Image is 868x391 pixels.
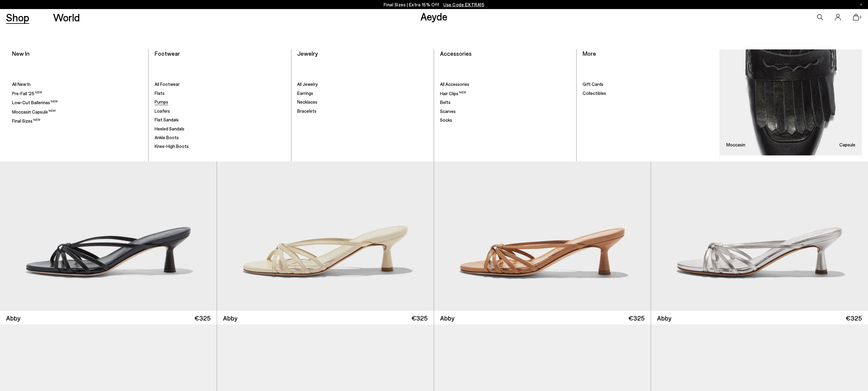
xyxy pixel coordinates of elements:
[720,49,862,155] a: Moccasin Capsule
[12,118,40,124] span: Final Sizes
[12,81,143,87] a: All New In
[853,14,859,20] a: 0
[839,142,855,147] h3: Capsule
[440,50,472,57] a: Accessories
[155,81,285,87] a: All Footwear
[657,313,671,322] span: Abby
[155,126,184,131] span: Heeled Sandals
[720,49,862,155] img: Mobile_e6eede4d-78b8-4bd1-ae2a-4197e375e133_900x.jpg
[155,99,285,105] a: Pumps
[440,90,571,97] a: Hair Clips
[155,135,179,140] span: Ankle Boots
[12,50,30,57] a: New In
[440,99,451,105] span: Belts
[155,143,285,149] a: Knee-High Boots
[155,50,180,57] a: Footwear
[155,81,180,87] span: All Footwear
[155,90,165,96] span: Flats
[583,50,596,57] a: More
[155,108,285,114] a: Loafers
[297,108,428,114] a: Bracelets
[6,313,20,322] span: Abby
[297,108,316,114] span: Bracelets
[12,100,58,105] span: Low-Cut Ballerinas
[440,108,571,114] a: Scarves
[440,91,466,96] span: Hair Clips
[12,109,143,115] a: Moccasin Capsule
[651,39,868,311] img: Abby Leather Mules
[434,311,651,324] a: Abby €325
[155,117,285,123] a: Flat Sandals
[155,117,179,122] span: Flat Sandals
[440,81,571,87] a: All Accessories
[628,313,645,322] span: €325
[297,50,318,57] a: Jewelry
[297,81,428,87] a: All Jewelry
[440,99,571,105] a: Belts
[223,313,237,322] span: Abby
[297,99,428,105] a: Necklaces
[155,143,189,149] span: Knee-High Boots
[297,90,313,96] span: Earrings
[726,142,745,147] h3: Moccasin
[155,90,285,96] a: Flats
[12,90,143,97] a: Pre-Fall '25
[651,311,868,324] a: Abby €325
[440,117,571,123] a: Socks
[440,313,454,322] span: Abby
[12,109,56,114] span: Moccasin Capsule
[583,90,606,96] span: Collectibles
[583,81,603,87] span: Gift Cards
[846,313,862,322] span: €325
[12,99,143,106] a: Low-Cut Ballerinas
[440,81,469,87] span: All Accessories
[12,81,30,87] span: All New In
[155,99,168,105] span: Pumps
[6,12,29,23] a: Shop
[583,81,713,87] a: Gift Cards
[297,99,317,105] span: Necklaces
[297,90,428,96] a: Earrings
[411,313,428,322] span: €325
[420,10,448,23] a: Aeyde
[297,81,318,87] span: All Jewelry
[12,91,42,96] span: Pre-Fall '25
[217,39,434,311] img: Abby Leather Mules
[434,39,651,311] img: Abby Leather Mules
[217,311,434,324] a: Abby €325
[12,118,143,124] a: Final Sizes
[859,16,862,19] span: 0
[155,135,285,141] a: Ankle Boots
[443,2,484,7] span: Navigate to /collections/ss25-final-sizes
[440,108,456,114] span: Scarves
[53,12,80,23] a: World
[155,126,285,132] a: Heeled Sandals
[440,117,452,123] span: Socks
[155,108,170,114] span: Loafers
[194,313,211,322] span: €325
[583,90,713,96] a: Collectibles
